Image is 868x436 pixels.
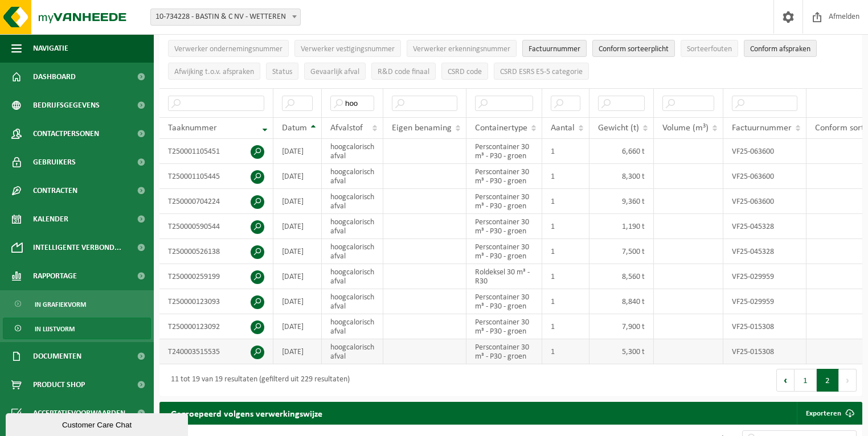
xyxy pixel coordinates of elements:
td: hoogcalorisch afval [322,289,383,314]
td: VF25-063600 [723,164,806,189]
iframe: chat widget [6,411,190,436]
td: T250000123092 [159,314,273,339]
td: [DATE] [273,264,322,289]
button: Gevaarlijk afval : Activate to sort [304,63,366,80]
span: Afvalstof [330,124,363,133]
span: CSRD code [448,68,482,76]
button: 1 [795,369,817,392]
h2: Gegroepeerd volgens verwerkingswijze [159,402,334,424]
button: SorteerfoutenSorteerfouten: Activate to sort [681,40,738,57]
button: FactuurnummerFactuurnummer: Activate to sort [522,40,587,57]
td: hoogcalorisch afval [322,214,383,239]
td: VF25-045328 [723,214,806,239]
td: 6,660 t [589,139,654,164]
button: Conform sorteerplicht : Activate to sort [592,40,675,57]
td: VF25-029959 [723,289,806,314]
td: 8,840 t [589,289,654,314]
button: Next [839,369,857,392]
td: T240003515535 [159,339,273,364]
button: Afwijking t.o.v. afsprakenAfwijking t.o.v. afspraken: Activate to sort [168,63,260,80]
span: Factuurnummer [732,124,792,133]
span: Navigatie [33,34,68,63]
td: Perscontainer 30 m³ - P30 - groen [466,239,542,264]
td: 1 [542,214,589,239]
td: 1 [542,339,589,364]
td: [DATE] [273,189,322,214]
td: 8,560 t [589,264,654,289]
td: T250000123093 [159,289,273,314]
a: Exporteren [797,402,861,425]
button: StatusStatus: Activate to sort [266,63,298,80]
button: Verwerker vestigingsnummerVerwerker vestigingsnummer: Activate to sort [294,40,401,57]
td: VF25-045328 [723,239,806,264]
td: [DATE] [273,139,322,164]
span: In lijstvorm [35,318,75,340]
button: R&D code finaalR&amp;D code finaal: Activate to sort [371,63,436,80]
td: Perscontainer 30 m³ - P30 - groen [466,339,542,364]
td: Roldeksel 30 m³ - R30 [466,264,542,289]
td: T250000590544 [159,214,273,239]
span: Taaknummer [168,124,217,133]
td: 1 [542,289,589,314]
button: Verwerker ondernemingsnummerVerwerker ondernemingsnummer: Activate to sort [168,40,289,57]
button: 2 [817,369,839,392]
td: 8,300 t [589,164,654,189]
span: Status [272,68,292,76]
td: VF25-063600 [723,189,806,214]
td: 7,900 t [589,314,654,339]
span: Contactpersonen [33,120,99,148]
td: 9,360 t [589,189,654,214]
td: 1 [542,314,589,339]
td: [DATE] [273,214,322,239]
td: [DATE] [273,289,322,314]
div: 11 tot 19 van 19 resultaten (gefilterd uit 229 resultaten) [165,370,350,390]
span: Volume (m³) [662,124,709,133]
td: hoogcalorisch afval [322,239,383,264]
td: T250000704224 [159,189,273,214]
span: Contracten [33,176,77,205]
td: VF25-015308 [723,339,806,364]
td: 1 [542,164,589,189]
td: T250001105451 [159,139,273,164]
td: [DATE] [273,164,322,189]
button: CSRD ESRS E5-5 categorieCSRD ESRS E5-5 categorie: Activate to sort [494,63,589,80]
span: Verwerker erkenningsnummer [413,45,510,54]
span: Verwerker vestigingsnummer [301,45,395,54]
span: 10-734228 - BASTIN & C NV - WETTEREN [150,9,301,26]
td: hoogcalorisch afval [322,264,383,289]
span: Gewicht (t) [598,124,639,133]
span: 10-734228 - BASTIN & C NV - WETTEREN [151,9,300,25]
button: CSRD codeCSRD code: Activate to sort [441,63,488,80]
span: Conform sorteerplicht [599,45,669,54]
td: Perscontainer 30 m³ - P30 - groen [466,289,542,314]
td: hoogcalorisch afval [322,139,383,164]
td: VF25-063600 [723,139,806,164]
span: Intelligente verbond... [33,233,121,262]
td: T250000259199 [159,264,273,289]
span: Sorteerfouten [687,45,732,54]
span: Dashboard [33,63,76,91]
td: 1 [542,264,589,289]
button: Verwerker erkenningsnummerVerwerker erkenningsnummer: Activate to sort [407,40,517,57]
td: VF25-015308 [723,314,806,339]
td: [DATE] [273,239,322,264]
span: Rapportage [33,262,77,290]
span: Gevaarlijk afval [310,68,359,76]
span: Bedrijfsgegevens [33,91,100,120]
td: 1 [542,239,589,264]
td: hoogcalorisch afval [322,189,383,214]
span: Conform afspraken [750,45,810,54]
a: In lijstvorm [3,318,151,339]
span: Datum [282,124,307,133]
span: Containertype [475,124,527,133]
td: Perscontainer 30 m³ - P30 - groen [466,214,542,239]
td: T250001105445 [159,164,273,189]
td: VF25-029959 [723,264,806,289]
a: In grafiekvorm [3,293,151,315]
span: CSRD ESRS E5-5 categorie [500,68,583,76]
button: Previous [776,369,795,392]
span: Product Shop [33,371,85,399]
td: [DATE] [273,339,322,364]
td: [DATE] [273,314,322,339]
